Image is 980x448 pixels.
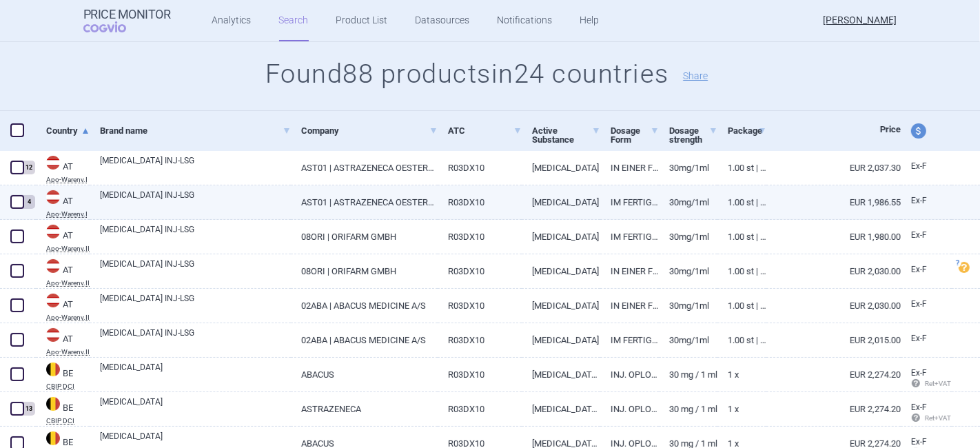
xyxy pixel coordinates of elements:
a: IM FERTIGPEN [600,185,659,219]
a: Country [46,114,90,147]
a: [MEDICAL_DATA] INJ-LSG [100,189,291,214]
span: ? [953,259,961,267]
a: R03DX10 [438,392,521,426]
a: [MEDICAL_DATA] [522,323,600,357]
a: ATATApo-Warenv.II [36,223,90,252]
abbr: Apo-Warenv.I — Apothekerverlag Warenverzeichnis. Online database developed by the Österreichische... [46,211,90,218]
a: IN EINER FERTIGSPRITZE [600,151,659,185]
a: [MEDICAL_DATA] [522,254,600,288]
img: Austria [46,294,60,307]
img: Belgium [46,363,60,376]
img: Austria [46,225,60,238]
a: 1.00 ST | Stück [717,254,766,288]
a: Ex-F [901,156,952,177]
a: 08ORI | ORIFARM GMBH [291,254,438,288]
a: [MEDICAL_DATA] INJ-LSG [100,258,291,283]
a: 1.00 ST | Stück [717,289,766,323]
a: AST01 | ASTRAZENECA OESTERREICH [291,151,438,185]
img: Austria [46,328,60,342]
a: Dosage strength [669,114,717,156]
a: [MEDICAL_DATA] [100,396,291,420]
a: 30MG/1ML [659,254,717,288]
a: IN EINER FERTIGSPRITZE [600,289,659,323]
a: ATATApo-Warenv.II [36,292,90,321]
a: EUR 2,030.00 [766,254,901,288]
a: [MEDICAL_DATA] INJ-LSG [100,223,291,248]
a: EUR 2,274.20 [766,358,901,391]
a: IM FERTIGPEN [600,323,659,357]
a: Ex-F [901,191,952,212]
a: [MEDICAL_DATA] INJ-LSG [100,327,291,352]
a: 02ABA | ABACUS MEDICINE A/S [291,289,438,323]
a: [MEDICAL_DATA] [522,151,600,185]
a: ATATApo-Warenv.II [36,327,90,356]
a: 1.00 ST | Stück [717,323,766,357]
a: Ex-F Ret+VAT calc [901,363,952,395]
a: 30MG/1ML [659,151,717,185]
a: 30MG/1ML [659,220,717,254]
a: 30MG/1ML [659,185,717,219]
a: R03DX10 [438,289,521,323]
img: Austria [46,156,60,170]
div: 13 [23,402,35,416]
span: COGVIO [83,21,145,32]
button: Share [683,71,708,81]
a: [MEDICAL_DATA] [522,289,600,323]
a: 30 mg / 1 ml [659,358,717,391]
a: EUR 2,030.00 [766,289,901,323]
abbr: CBIP DCI — Belgian Center for Pharmacotherapeutic Information (CBIP) [46,383,90,390]
img: Austria [46,259,60,273]
abbr: Apo-Warenv.II — Apothekerverlag Warenverzeichnis. Online database developed by the Österreichisch... [46,314,90,321]
a: Company [301,114,438,147]
a: 1 x [717,392,766,426]
span: Ret+VAT calc [911,380,964,387]
a: ? [959,262,975,273]
a: R03DX10 [438,151,521,185]
abbr: Apo-Warenv.II — Apothekerverlag Warenverzeichnis. Online database developed by the Österreichisch... [46,280,90,287]
span: Ret+VAT calc [911,414,964,422]
img: Belgium [46,431,60,445]
a: Package [728,114,766,147]
span: Ex-factory price [911,334,927,343]
a: Ex-F Ret+VAT calc [901,398,952,429]
a: EUR 2,015.00 [766,323,901,357]
a: 08ORI | ORIFARM GMBH [291,220,438,254]
a: ATATApo-Warenv.I [36,189,90,218]
a: Ex-F [901,225,952,246]
a: Brand name [100,114,291,147]
a: 1 x [717,358,766,391]
a: IM FERTIGPEN [600,220,659,254]
a: R03DX10 [438,323,521,357]
a: R03DX10 [438,358,521,391]
strong: Price Monitor [83,8,171,21]
a: IN EINER FERTIGSPRITZE [600,254,659,288]
a: BEBECBIP DCI [36,396,90,425]
span: Ex-factory price [911,437,927,447]
a: Dosage Form [611,114,659,156]
a: Ex-F [901,329,952,349]
a: 30 mg / 1 ml [659,392,717,426]
a: 30MG/1ML [659,289,717,323]
a: R03DX10 [438,254,521,288]
a: EUR 1,980.00 [766,220,901,254]
a: R03DX10 [438,220,521,254]
a: AST01 | ASTRAZENECA OESTERREICH [291,185,438,219]
span: Price [880,124,901,134]
span: Ex-factory price [911,368,927,378]
a: EUR 2,037.30 [766,151,901,185]
abbr: Apo-Warenv.II — Apothekerverlag Warenverzeichnis. Online database developed by the Österreichisch... [46,349,90,356]
span: Ex-factory price [911,403,927,412]
span: Ex-factory price [911,265,927,274]
a: INJ. OPLOSS. S.C. [VOORGEV. PEN] [600,392,659,426]
abbr: Apo-Warenv.II — Apothekerverlag Warenverzeichnis. Online database developed by the Österreichisch... [46,245,90,252]
a: [MEDICAL_DATA] [100,361,291,386]
span: Ex-factory price [911,196,927,205]
a: 1.00 ST | Stück [717,185,766,219]
img: Austria [46,190,60,204]
div: 4 [23,195,35,209]
a: ABACUS [291,358,438,391]
a: ATC [448,114,521,147]
span: Ex-factory price [911,230,927,240]
a: R03DX10 [438,185,521,219]
span: Ex-factory price [911,299,927,309]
